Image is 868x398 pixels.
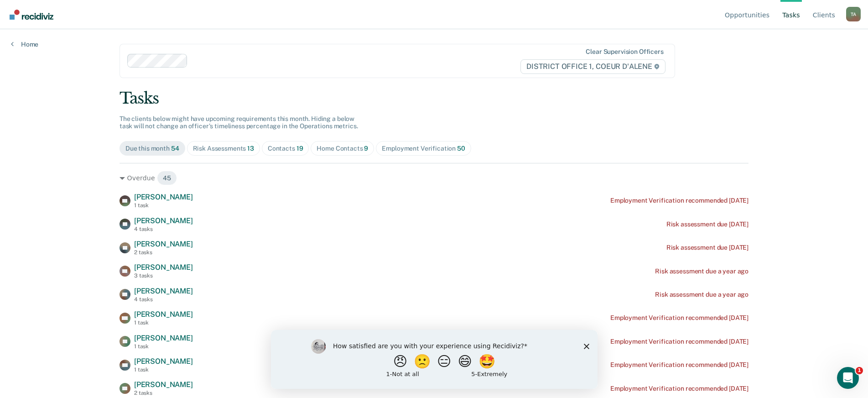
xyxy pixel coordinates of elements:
span: [PERSON_NAME] [134,380,193,389]
div: 4 tasks [134,226,193,232]
div: Employment Verification recommended [DATE] [610,385,748,393]
span: 1 [856,367,863,374]
a: Home [11,40,38,48]
div: Employment Verification recommended [DATE] [610,361,748,369]
span: 45 [157,171,177,185]
button: Profile dropdown button [846,7,861,21]
span: [PERSON_NAME] [134,263,193,272]
div: Employment Verification recommended [DATE] [610,197,748,204]
div: 1 task [134,367,193,373]
div: Employment Verification [382,145,465,152]
div: 1 task [134,343,193,350]
span: 19 [296,145,303,152]
div: 2 tasks [134,390,193,396]
div: Risk assessment due a year ago [655,267,748,275]
span: [PERSON_NAME] [134,240,193,248]
img: Recidiviz [10,10,53,20]
iframe: Survey by Kim from Recidiviz [271,330,598,389]
span: [PERSON_NAME] [134,287,193,295]
div: Tasks [120,89,748,108]
div: Due this month [125,145,179,152]
iframe: Intercom live chat [837,367,859,389]
div: 1 task [134,319,193,326]
div: Employment Verification recommended [DATE] [610,314,748,322]
div: Risk assessment due a year ago [655,291,748,298]
span: [PERSON_NAME] [134,334,193,342]
div: 3 tasks [134,272,193,279]
span: 13 [247,145,254,152]
div: 2 tasks [134,249,193,256]
div: Contacts [268,145,303,152]
span: 54 [171,145,179,152]
span: DISTRICT OFFICE 1, COEUR D'ALENE [520,59,665,74]
div: Employment Verification recommended [DATE] [610,338,748,346]
span: [PERSON_NAME] [134,310,193,319]
span: [PERSON_NAME] [134,216,193,225]
div: Risk assessment due [DATE] [666,220,748,228]
div: 4 tasks [134,296,193,303]
div: 1 task [134,202,193,209]
div: Risk Assessments [193,145,254,152]
div: T A [846,7,861,21]
div: Risk assessment due [DATE] [666,244,748,251]
div: Clear supervision officers [586,48,663,56]
span: 9 [364,145,368,152]
span: [PERSON_NAME] [134,193,193,201]
span: 50 [457,145,465,152]
span: The clients below might have upcoming requirements this month. Hiding a below task will not chang... [120,115,358,130]
span: [PERSON_NAME] [134,357,193,366]
div: Overdue 45 [120,171,748,185]
div: Home Contacts [317,145,368,152]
